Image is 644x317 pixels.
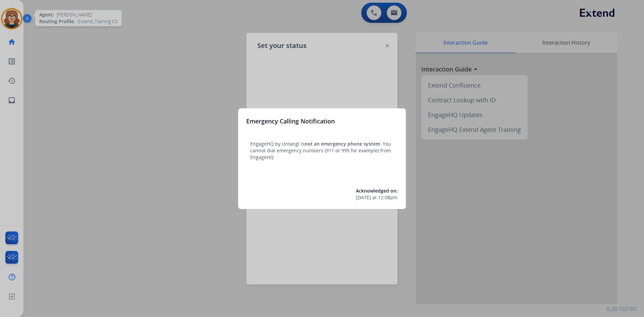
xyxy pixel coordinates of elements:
[305,141,380,147] span: not an emergency phone system
[250,141,394,161] p: EngageHQ by Untangl is . You cannot dial emergency numbers (911 or 999 for example) from EngageHQ.
[356,194,371,201] span: [DATE]
[378,194,397,201] span: 12:08pm
[356,194,398,201] div: at
[607,305,637,313] p: 0.20.1027RC
[246,116,335,126] h3: Emergency Calling Notification
[356,188,398,194] span: Acknowledged on:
